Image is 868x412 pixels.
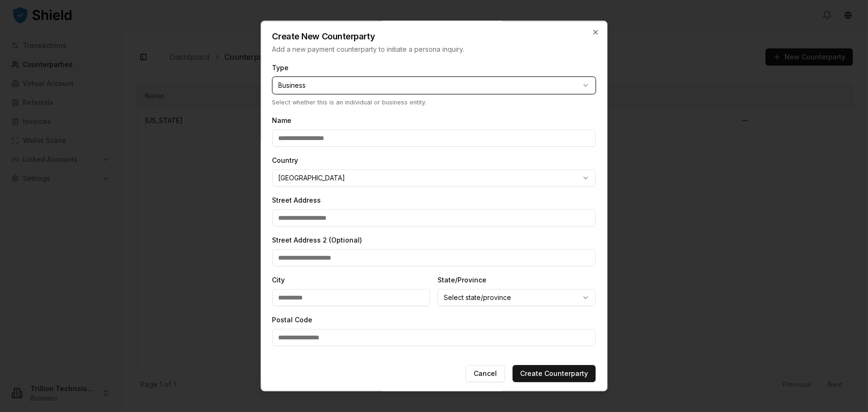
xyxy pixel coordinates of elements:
label: Street Address [272,197,321,205]
label: Type [272,64,289,72]
label: Postal Code [272,316,313,324]
label: Name [272,117,292,125]
label: Street Address 2 (Optional) [272,236,363,244]
label: Country [272,157,299,165]
p: Select whether this is an individual or business entity. [272,98,596,107]
h2: Create New Counterparty [272,32,596,41]
label: State/Province [438,276,487,284]
p: Add a new payment counterparty to initiate a persona inquiry. [272,45,596,54]
button: Cancel [466,365,505,383]
label: City [272,276,285,284]
button: Create Counterparty [513,365,596,383]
